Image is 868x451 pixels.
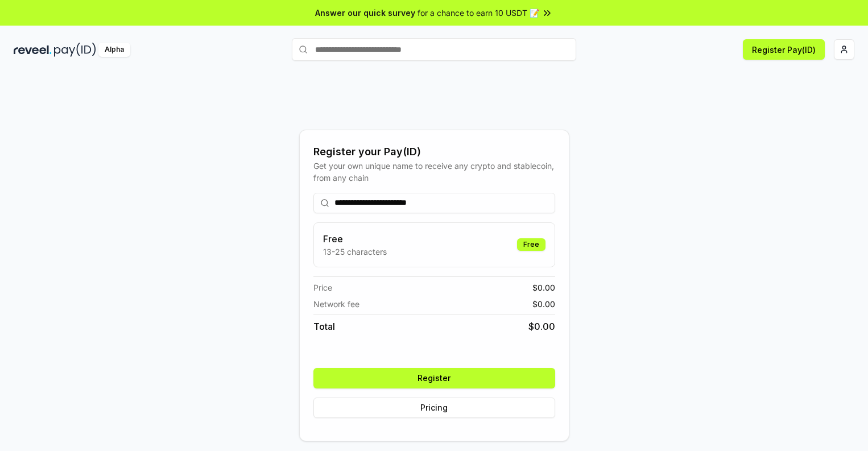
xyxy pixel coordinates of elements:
[313,320,335,333] span: Total
[532,298,555,310] span: $ 0.00
[532,282,555,293] span: $ 0.00
[313,160,555,184] div: Get your own unique name to receive any crypto and stablecoin, from any chain
[517,238,545,251] div: Free
[98,43,130,57] div: Alpha
[323,232,387,246] h3: Free
[323,246,387,258] p: 13-25 characters
[14,43,52,57] img: reveel_dark
[528,320,555,333] span: $ 0.00
[54,43,96,57] img: pay_id
[418,7,539,19] span: for a chance to earn 10 USDT 📝
[315,7,415,19] span: Answer our quick survey
[313,282,332,293] span: Price
[313,398,555,418] button: Pricing
[743,39,825,60] button: Register Pay(ID)
[313,368,555,388] button: Register
[313,298,359,310] span: Network fee
[313,144,555,160] div: Register your Pay(ID)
